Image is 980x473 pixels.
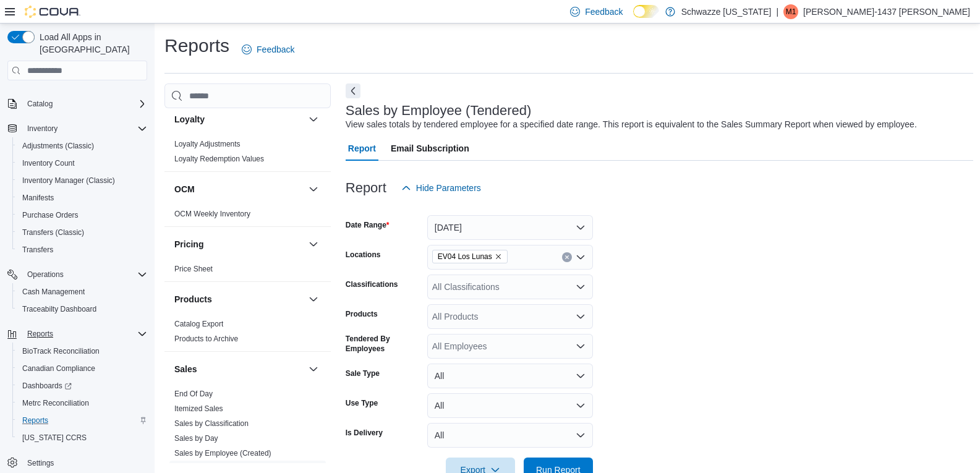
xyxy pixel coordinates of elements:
span: Inventory [27,124,58,134]
span: Purchase Orders [22,210,79,220]
span: Settings [27,458,54,468]
p: | [776,4,778,19]
button: Catalog [22,96,58,111]
button: [DATE] [427,215,593,240]
button: Traceabilty Dashboard [12,300,152,318]
span: Manifests [22,193,54,203]
a: Transfers [17,242,58,257]
button: Reports [12,412,152,429]
span: BioTrack Reconciliation [17,344,147,359]
button: Transfers (Classic) [12,224,152,241]
button: Sales [306,362,321,377]
button: All [427,364,593,388]
button: OCM [174,183,304,195]
button: Loyalty [174,113,304,126]
button: Open list of options [576,282,586,292]
a: Inventory Count [17,156,80,171]
button: Inventory Manager (Classic) [12,172,152,189]
a: Catalog Export [174,320,223,328]
p: Schwazze [US_STATE] [681,4,772,19]
h3: Report [346,181,386,195]
a: BioTrack Reconciliation [17,344,104,359]
button: Loyalty [306,112,321,127]
h3: Loyalty [174,113,205,126]
span: Sales by Employee (Created) [174,448,271,458]
span: Price Sheet [174,264,213,274]
a: Settings [22,456,59,471]
button: Open list of options [576,312,586,322]
a: Traceabilty Dashboard [17,302,101,317]
span: Reports [22,326,147,341]
span: Loyalty Redemption Values [174,154,264,164]
div: Loyalty [164,137,331,171]
span: Canadian Compliance [22,364,95,373]
span: Inventory [22,121,147,136]
span: Transfers [17,242,147,257]
label: Products [346,309,378,319]
span: Dark Mode [633,18,634,19]
button: Pricing [306,237,321,252]
h3: Sales [174,363,197,375]
h3: OCM [174,183,195,195]
label: Classifications [346,279,398,289]
a: Dashboards [12,377,152,394]
button: Catalog [2,95,152,113]
span: Dashboards [17,378,147,393]
a: [US_STATE] CCRS [17,430,92,445]
span: Report [348,136,376,161]
button: Pricing [174,238,304,250]
span: Inventory Count [17,156,147,171]
button: Metrc Reconciliation [12,394,152,412]
button: Transfers [12,241,152,258]
button: Next [346,83,360,98]
span: Manifests [17,190,147,205]
span: Operations [22,267,147,282]
button: Manifests [12,189,152,207]
button: Sales [174,363,304,375]
span: Operations [27,270,64,279]
span: [US_STATE] CCRS [22,433,87,443]
span: Dashboards [22,381,72,391]
a: Loyalty Adjustments [174,140,241,148]
label: Is Delivery [346,428,383,438]
span: Washington CCRS [17,430,147,445]
span: Metrc Reconciliation [17,396,147,411]
span: Adjustments (Classic) [22,141,94,151]
span: Catalog [27,99,53,109]
label: Date Range [346,220,390,230]
a: Purchase Orders [17,208,83,223]
p: [PERSON_NAME]-1437 [PERSON_NAME] [803,4,970,19]
span: Transfers (Classic) [22,228,84,237]
button: Operations [2,266,152,283]
span: EV04 Los Lunas [438,250,492,263]
button: BioTrack Reconciliation [12,343,152,360]
h3: Sales by Employee (Tendered) [346,103,532,118]
button: Remove EV04 Los Lunas from selection in this group [495,253,502,260]
div: Products [164,317,331,351]
span: Metrc Reconciliation [22,398,89,408]
button: Operations [22,267,69,282]
span: Inventory Manager (Classic) [17,173,147,188]
span: Loyalty Adjustments [174,139,241,149]
span: Reports [17,413,147,428]
span: Inventory Count [22,158,75,168]
button: Inventory [22,121,62,136]
button: Adjustments (Classic) [12,137,152,155]
span: Purchase Orders [17,208,147,223]
button: Inventory [2,120,152,137]
span: Products to Archive [174,334,238,344]
a: Canadian Compliance [17,361,100,376]
span: Feedback [585,6,623,18]
div: Pricing [164,262,331,281]
div: View sales totals by tendered employee for a specified date range. This report is equivalent to t... [346,118,917,131]
div: Mariah-1437 Marquez [783,4,798,19]
span: Reports [22,415,48,425]
span: Transfers (Classic) [17,225,147,240]
span: Inventory Manager (Classic) [22,176,115,185]
h3: Products [174,293,212,305]
a: Metrc Reconciliation [17,396,94,411]
button: Reports [2,325,152,343]
a: End Of Day [174,390,213,398]
a: OCM Weekly Inventory [174,210,250,218]
button: Inventory Count [12,155,152,172]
